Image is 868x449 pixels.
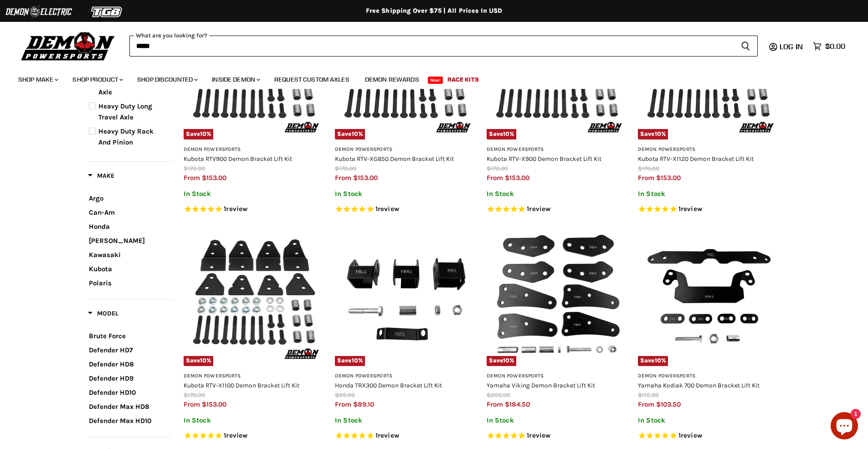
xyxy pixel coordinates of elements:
p: In Stock [184,190,326,198]
h3: Demon Powersports [487,146,629,153]
inbox-online-store-chat: Shopify online store chat [828,412,861,442]
img: Demon Powersports [18,30,118,62]
span: Defender HD9 [89,374,134,382]
span: Log in [780,42,803,51]
span: 10 [503,357,509,364]
span: Kubota [89,265,112,273]
span: $89.10 [353,400,374,408]
span: Save % [184,129,214,139]
button: Search [734,36,758,57]
span: 10 [200,357,206,364]
span: 10 [352,130,358,137]
span: review [681,205,702,213]
span: 1 reviews [527,432,550,440]
span: 1 reviews [224,432,247,440]
span: Heavy Duty Long Travel Axle [98,102,152,121]
h3: Demon Powersports [184,373,326,380]
button: Filter by Make [88,171,114,183]
span: Save % [335,129,365,139]
span: New! [428,77,443,84]
span: $170.00 [335,165,356,172]
span: review [529,432,550,440]
span: [PERSON_NAME] [89,237,145,245]
span: from [335,174,351,182]
img: Yamaha Viking Demon Bracket Lift Kit [487,223,629,366]
span: $170.00 [184,392,205,398]
span: Rated 5.0 out of 5 stars 1 reviews [335,205,478,214]
p: In Stock [335,417,478,424]
span: from [184,174,200,182]
span: 10 [503,130,509,137]
span: $205.00 [487,392,510,398]
a: Shop Make [11,70,64,89]
p: In Stock [184,417,326,424]
span: Defender HD10 [89,388,136,397]
span: Save % [487,129,517,139]
img: Demon Electric Logo 2 [5,3,73,21]
span: $99.00 [335,392,355,398]
a: Honda TRX300 Demon Bracket Lift Kit [335,382,442,389]
span: Rated 5.0 out of 5 stars 1 reviews [638,431,781,441]
span: Argo [89,194,103,202]
span: Save % [335,356,365,366]
a: Kubota RTV-XG850 Demon Bracket Lift Kit [335,155,454,162]
span: Kawasaki [89,251,121,259]
a: Kubota RTV900 Demon Bracket Lift Kit [184,155,292,162]
a: Inside Demon [205,70,266,89]
a: Request Custom Axles [267,70,356,89]
span: from [335,400,351,408]
ul: Main menu [11,67,843,89]
span: $153.00 [505,174,529,182]
span: Save % [638,129,668,139]
span: review [226,205,247,213]
a: $0.00 [808,40,850,53]
a: Yamaha Viking Demon Bracket Lift KitSave10% [487,223,629,366]
a: Kubota RTV-X1120 Demon Bracket Lift Kit [638,155,754,162]
a: Shop Discounted [130,70,203,89]
span: Brute Force [89,332,126,340]
a: Yamaha Kodiak 700 Demon Bracket Lift KitSave10% [638,223,781,366]
span: 1 reviews [678,205,702,213]
span: review [529,205,550,213]
p: In Stock [487,190,629,198]
a: Race Kits [441,70,486,89]
a: Kubota RTV-X1100 Demon Bracket Lift Kit [184,382,299,389]
a: Log in [776,42,808,51]
span: 1 reviews [527,205,550,213]
span: 1 reviews [375,205,399,213]
span: from [487,400,503,408]
span: 1 reviews [678,432,702,440]
a: Honda TRX300 Demon Bracket Lift KitSave10% [335,223,478,366]
span: Rated 5.0 out of 5 stars 1 reviews [487,431,629,441]
button: Filter by Model [88,309,118,320]
span: 1 reviews [224,205,247,213]
span: Heavy Duty Lift Kit Axle [98,77,159,96]
span: $153.00 [656,174,681,182]
span: Defender Max HD8 [89,403,149,411]
span: $115.00 [638,392,659,398]
span: Model [88,310,118,317]
img: Honda TRX300 Demon Bracket Lift Kit [335,223,478,366]
a: Shop Product [66,70,128,89]
span: from [487,174,503,182]
span: Defender Max HD10 [89,417,151,425]
span: Defender HD8 [89,360,134,368]
span: Rated 5.0 out of 5 stars 1 reviews [184,205,326,214]
h3: Demon Powersports [335,373,478,380]
img: Yamaha Kodiak 700 Demon Bracket Lift Kit [638,223,781,366]
h3: Demon Powersports [638,373,781,380]
span: $153.00 [353,174,378,182]
span: 10 [352,357,358,364]
input: When autocomplete results are available use up and down arrows to review and enter to select [129,36,734,57]
span: Save % [638,356,668,366]
span: review [378,205,399,213]
img: Kubota RTV-X1100 Demon Bracket Lift Kit [184,223,326,366]
a: Demon Rewards [358,70,426,89]
span: review [681,432,702,440]
span: Save % [184,356,214,366]
span: Can-Am [89,208,115,217]
span: Rated 5.0 out of 5 stars 1 reviews [638,205,781,214]
span: $103.50 [656,400,681,408]
h3: Demon Powersports [184,146,326,153]
h3: Demon Powersports [638,146,781,153]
